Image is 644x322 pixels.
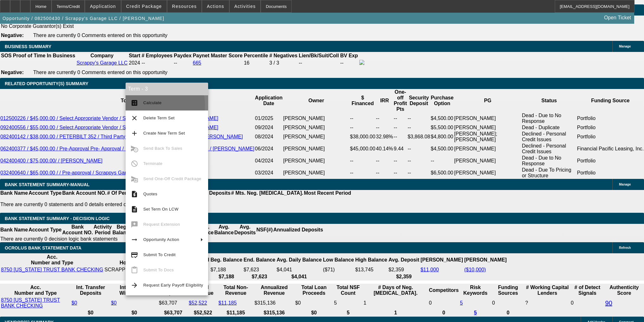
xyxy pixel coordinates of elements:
[62,224,93,236] th: Bank Account NO.
[276,254,322,266] th: Avg. Daily Balance
[255,124,283,131] td: 09/2024
[189,310,218,316] th: $52,522
[269,60,297,66] div: 3 / 3
[464,267,486,272] a: ($10,000)
[376,131,393,143] td: 32.98%
[85,0,121,12] button: Application
[0,116,218,121] a: 012500226 / $45,000.00 / Select Appropriate Vendor / Scrappys Garage LLC / [PERSON_NAME]
[202,0,229,12] button: Actions
[131,129,138,137] mat-icon: add
[142,60,145,66] span: --
[174,53,192,58] b: Paydex
[0,125,218,130] a: 092400556 / $55,000.00 / Select Appropriate Vendor / Scrappys Garage LLC / [PERSON_NAME]
[323,267,354,273] td: ($71)
[363,297,428,309] td: 1
[244,53,268,58] b: Percentile
[577,89,644,112] th: Funding Source
[429,297,459,309] td: 0
[218,284,254,296] th: Total Non-Revenue
[359,60,364,65] img: facebook-icon.png
[283,112,350,124] td: [PERSON_NAME]
[167,0,201,12] button: Resources
[492,297,524,309] td: 0
[492,310,524,316] th: 0
[430,155,454,167] td: --
[143,100,162,105] span: Calculate
[407,112,430,124] td: --
[577,167,644,179] td: Portfolio
[350,167,376,179] td: --
[429,284,459,296] th: Competitors
[323,254,354,266] th: Low Balance
[13,53,76,59] th: Proof of Time In Business
[454,124,522,131] td: [PERSON_NAME]
[131,236,138,243] mat-icon: arrow_right_alt
[5,216,110,221] span: Bank Statement Summary - Decision Logic
[1,254,103,266] th: Acc. Number and Type
[254,310,294,316] th: $315,136
[255,131,283,143] td: 08/2024
[522,143,577,155] td: Declined - Personal Credit Issues
[143,116,175,120] span: Delete Term Set
[376,112,393,124] td: --
[295,310,333,316] th: $0
[430,143,454,155] td: $4,500.00
[33,70,167,75] span: There are currently 0 Comments entered on this opportunity
[111,284,158,296] th: Int. Transfer Withdrawals
[210,267,243,273] td: $7,188
[189,300,207,306] a: $52,522
[193,53,243,58] b: Paynet Master Score
[255,167,283,179] td: 03/2024
[143,192,157,196] span: Quotes
[571,297,604,309] td: 0
[388,254,419,266] th: Avg. Deposit
[1,297,60,308] a: 8750 [US_STATE] TRUST BANK CHECKING
[492,284,524,296] th: Funding Sources
[407,155,430,167] td: --
[429,310,459,316] th: 0
[334,297,362,309] td: 5
[376,89,393,112] th: IRR
[111,300,117,306] a: $0
[407,89,430,112] th: Security Deposit
[350,143,376,155] td: $45,000.00
[283,167,350,179] td: [PERSON_NAME]
[619,45,631,48] span: Manage
[388,274,419,280] th: $2,359
[619,246,631,249] span: Refresh
[393,124,407,131] td: --
[376,155,393,167] td: --
[255,155,283,167] td: 04/2024
[420,254,463,266] th: [PERSON_NAME]
[602,12,634,23] a: Open Ticket
[350,131,376,143] td: $38,000.00
[131,99,138,107] mat-icon: calculate
[525,284,570,296] th: # Working Capital Lenders
[393,167,407,179] td: --
[62,190,107,196] th: Bank Account NO.
[0,158,102,163] a: 042400400 / $75,000.00/ / [PERSON_NAME]
[350,124,376,131] td: --
[143,207,178,212] span: Set Term On LCW
[254,300,294,306] div: $315,136
[577,131,644,143] td: Portfolio
[158,310,188,316] th: $63,707
[273,224,323,236] th: Annualized Deposits
[210,254,243,266] th: Beg. Balance
[522,89,577,112] th: Status
[243,254,276,266] th: End. Balance
[218,310,254,316] th: $11,185
[522,124,577,131] td: Dead - Duplicate
[454,112,522,124] td: [PERSON_NAME]
[363,310,428,316] th: 1
[5,245,81,250] span: OCROLUS BANK STATEMENT DATA
[430,124,454,131] td: $5,500.00
[340,60,358,66] td: --
[276,274,322,280] th: $4,041
[376,124,393,131] td: --
[71,310,110,316] th: $0
[283,124,350,131] td: [PERSON_NAME]
[230,0,261,12] button: Activities
[430,167,454,179] td: $6,500.00
[334,284,362,296] th: Sum of the Total NSF Count and Total Overdraft Fee Count from Ocrolus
